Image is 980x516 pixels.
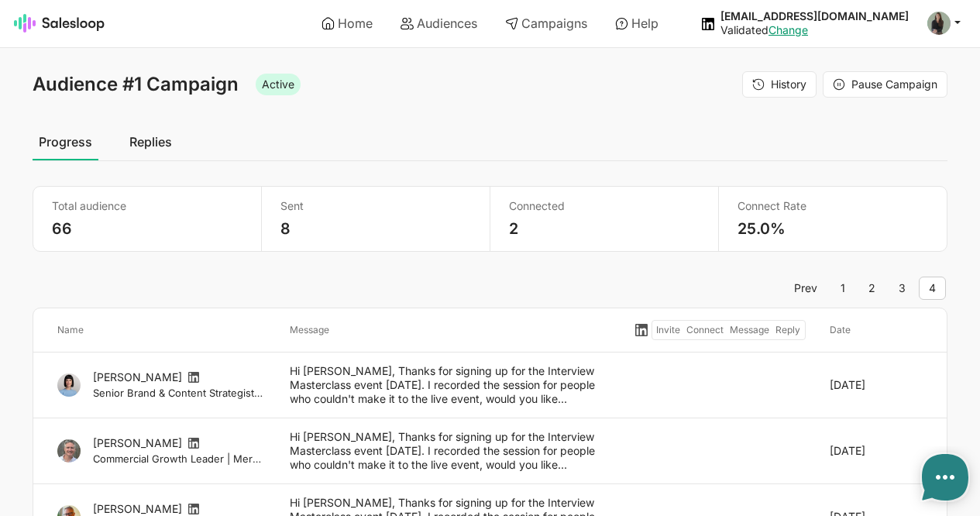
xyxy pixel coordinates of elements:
span: Active [256,74,301,95]
div: Hi [PERSON_NAME], Thanks for signing up for the Interview Masterclass event [DATE]. I recorded th... [277,364,631,406]
div: Connect [683,322,727,338]
div: Message [277,320,631,340]
p: 25.0% [738,219,928,239]
button: History [742,71,817,98]
p: 2 [509,219,700,239]
a: Campaigns [494,10,598,36]
a: [PERSON_NAME] [93,370,182,384]
a: 3 [889,277,916,300]
p: Connected [509,199,700,213]
div: Hi [PERSON_NAME], Thanks for signing up for the Interview Masterclass event [DATE]. I recorded th... [277,430,631,472]
a: Audiences [390,10,488,36]
a: Prev [784,277,827,300]
small: Senior Brand & Content Strategist | Luxury Marketing & E-commerce Leader | Driving Revenue & Enga... [93,386,265,400]
div: Validated [720,23,909,37]
a: Replies [123,122,178,161]
div: Message [727,322,772,338]
span: History [771,77,806,91]
div: Invite [654,322,684,338]
a: Help [604,10,669,36]
a: Progress [33,122,98,161]
a: [PERSON_NAME] [93,502,182,515]
span: Pause Campaign [851,77,937,91]
p: 8 [280,219,471,239]
div: [EMAIL_ADDRESS][DOMAIN_NAME] [720,9,909,23]
span: Audience #1 Campaign [33,73,239,95]
a: 2 [858,277,885,300]
p: 66 [52,219,242,239]
img: Salesloop [14,14,105,33]
div: [DATE] [817,430,935,472]
p: Total audience [52,199,242,213]
div: [DATE] [817,364,935,406]
p: Sent [280,199,471,213]
a: Change [769,23,808,36]
a: 1 [830,277,855,300]
small: Commercial Growth Leader | Merchandising & Trading Director [93,452,265,466]
div: Name [45,320,277,340]
p: Connect Rate [738,199,928,213]
div: Reply [772,322,803,338]
a: [PERSON_NAME] [93,436,182,449]
div: Date [817,320,935,340]
span: 4 [919,277,946,300]
a: Home [311,10,383,36]
a: Pause Campaign [823,71,947,98]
